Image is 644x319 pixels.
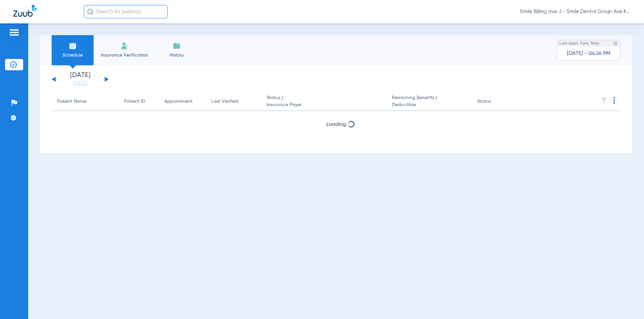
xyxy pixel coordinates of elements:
a: [DATE] [60,80,100,87]
div: Last Verified [211,98,256,105]
div: Patient Name [57,98,113,105]
input: Search for patients [84,5,168,18]
img: Zuub Logo [13,5,37,17]
div: Last Verified [211,98,238,105]
img: filter.svg [601,97,607,104]
th: Status [472,92,517,111]
div: Appointment [164,98,201,105]
span: [DATE] - 04:26 PM [567,50,610,57]
img: Schedule [69,42,77,50]
div: Patient ID [124,98,145,105]
img: last sync help info [613,41,618,46]
span: Schedule [57,52,89,59]
span: Insurance Payer [267,101,381,108]
span: Deductible [392,101,466,108]
li: [DATE] [60,72,100,87]
th: Status | [261,92,386,111]
span: History [161,52,193,59]
img: Search Icon [87,9,93,15]
span: Loading [326,140,346,145]
img: History [173,42,181,50]
img: group-dot-blue.svg [613,97,615,104]
div: Appointment [164,98,193,105]
span: Smile Billing ave J - Smile Dental Group Ave K [520,8,631,15]
span: Loading [326,122,346,127]
span: Last Appt. Sync Time: [559,40,600,47]
th: Remaining Benefits | [386,92,472,111]
div: Patient Name [57,98,87,105]
img: hamburger-icon [9,28,19,36]
img: Manual Insurance Verification [121,42,129,50]
span: Insurance Verification [99,52,151,59]
div: Patient ID [124,98,154,105]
